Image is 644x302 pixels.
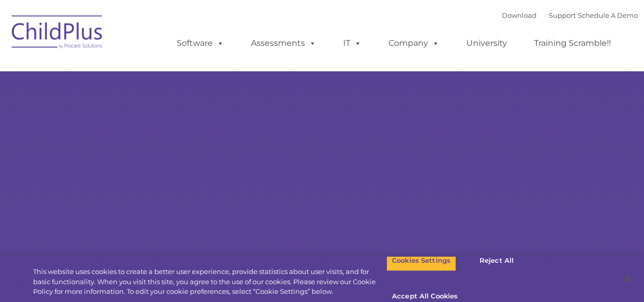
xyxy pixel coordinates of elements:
button: Reject All [465,250,528,271]
img: ChildPlus by Procare Solutions [7,8,108,59]
a: Download [502,11,537,19]
button: Close [617,267,639,290]
div: This website uses cookies to create a better user experience, provide statistics about user visit... [33,267,386,297]
a: Assessments [241,33,326,53]
a: Training Scramble!! [524,33,621,53]
a: Schedule A Demo [578,11,638,19]
a: Software [166,33,234,53]
a: Support [549,11,576,19]
button: Cookies Settings [386,250,456,271]
font: | [502,11,638,19]
a: Company [378,33,450,53]
a: IT [333,33,372,53]
a: University [456,33,517,53]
